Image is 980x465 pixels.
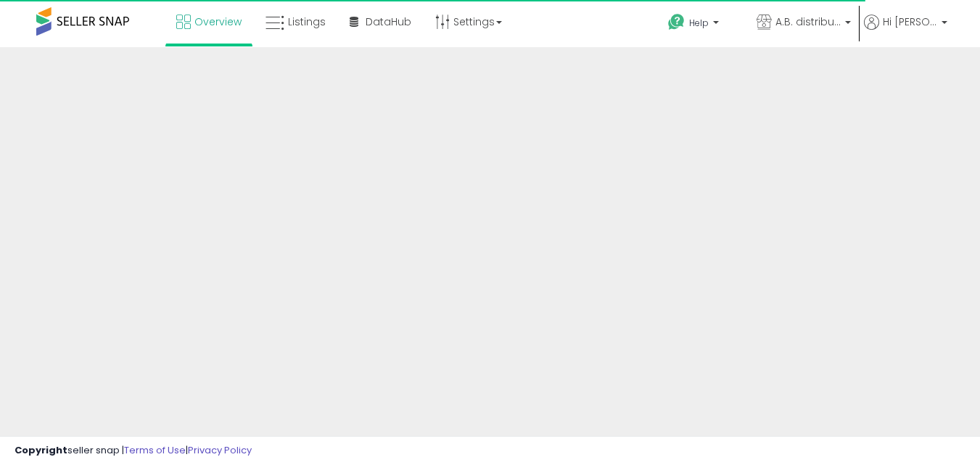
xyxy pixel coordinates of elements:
[366,15,411,29] span: DataHub
[15,444,252,458] div: seller snap | |
[656,2,744,47] a: Help
[689,17,709,29] span: Help
[667,13,685,31] i: Get Help
[864,15,947,47] a: Hi [PERSON_NAME]
[775,15,841,29] span: A.B. distribution
[194,15,242,29] span: Overview
[288,15,326,29] span: Listings
[15,443,67,457] strong: Copyright
[124,443,186,457] a: Terms of Use
[188,443,252,457] a: Privacy Policy
[883,15,937,29] span: Hi [PERSON_NAME]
